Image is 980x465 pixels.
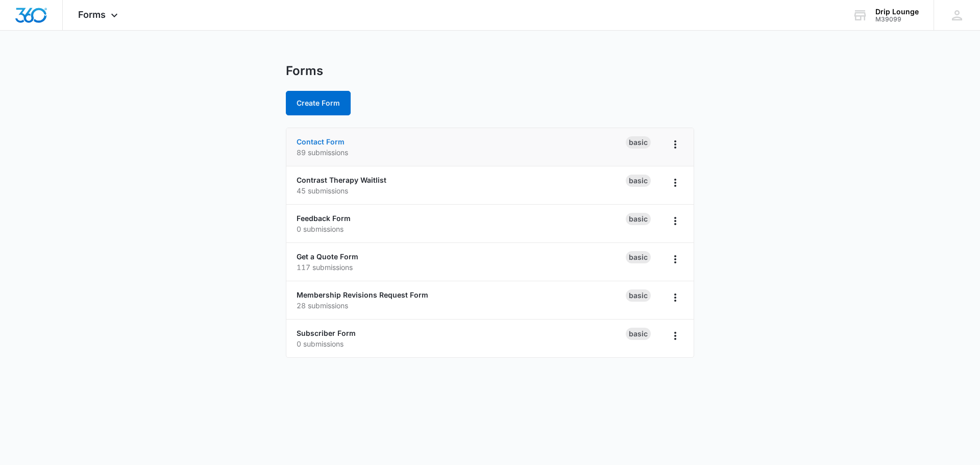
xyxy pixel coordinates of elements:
a: Contact Form [297,137,345,146]
a: Subscriber Form [297,329,356,337]
a: Membership Revisions Request Form [297,290,428,299]
p: 0 submissions [297,338,626,349]
p: 45 submissions [297,185,626,196]
button: Overflow Menu [667,328,683,344]
div: Basic [626,136,651,149]
div: account name [875,8,919,16]
button: Overflow Menu [667,289,683,306]
div: Basic [626,175,651,187]
p: 28 submissions [297,300,626,311]
h1: Forms [286,63,323,79]
button: Overflow Menu [667,213,683,229]
p: 89 submissions [297,147,626,158]
a: Feedback Form [297,214,351,223]
button: Overflow Menu [667,136,683,153]
div: Basic [626,213,651,225]
button: Overflow Menu [667,251,683,267]
div: Basic [626,251,651,263]
button: Create Form [286,91,351,115]
button: Overflow Menu [667,175,683,191]
span: Forms [78,9,106,20]
p: 0 submissions [297,224,626,234]
div: account id [875,16,919,23]
p: 117 submissions [297,262,626,273]
div: Basic [626,328,651,340]
div: Basic [626,289,651,302]
a: Get a Quote Form [297,252,358,261]
a: Contrast Therapy Waitlist [297,176,386,184]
